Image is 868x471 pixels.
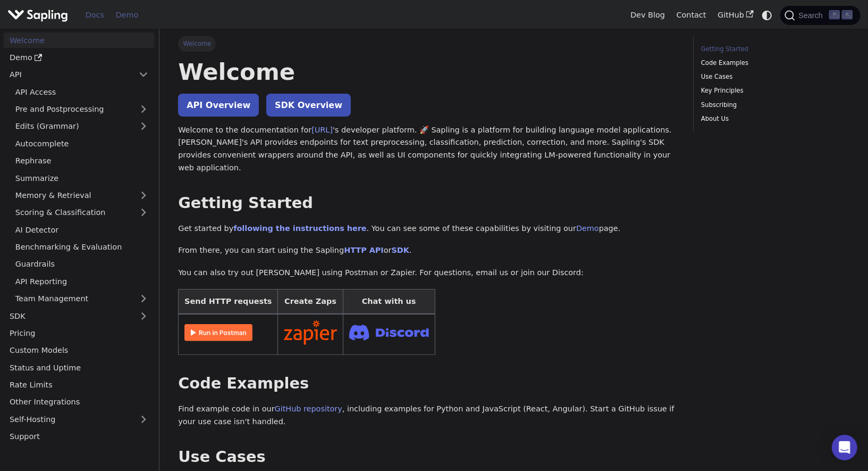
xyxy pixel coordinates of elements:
[178,57,678,86] h1: Welcome
[178,403,678,428] p: Find example code in our , including examples for Python and JavaScript (React, Angular). Start a...
[829,10,840,20] kbd: ⌘
[701,114,845,124] a: About Us
[178,36,216,51] span: Welcome
[4,377,154,393] a: Rate Limits
[701,44,845,54] a: Getting Started
[4,308,133,324] a: SDK
[10,188,154,203] a: Memory & Retrieval
[671,7,712,23] a: Contact
[178,244,678,257] p: From there, you can start using the Sapling or .
[178,94,259,117] a: API Overview
[4,343,154,358] a: Custom Models
[349,321,429,343] img: Join Discord
[10,84,154,100] a: API Access
[4,326,154,341] a: Pricing
[275,404,342,413] a: GitHub repository
[10,136,154,151] a: Autocomplete
[233,224,366,233] a: following the instructions here
[4,394,154,410] a: Other Integrations
[266,94,351,117] a: SDK Overview
[10,274,154,289] a: API Reporting
[701,58,845,68] a: Code Examples
[7,7,68,23] img: Sapling.ai
[576,224,599,233] a: Demo
[178,267,678,279] p: You can also try out [PERSON_NAME] using Postman or Zapier. For questions, email us or join our D...
[179,289,278,314] th: Send HTTP requests
[343,289,435,314] th: Chat with us
[344,246,384,254] a: HTTP API
[392,246,409,254] a: SDK
[178,194,678,213] h2: Getting Started
[4,50,154,65] a: Demo
[10,119,154,134] a: Edits (Grammar)
[178,124,678,175] p: Welcome to the documentation for 's developer platform. 🚀 Sapling is a platform for building lang...
[10,257,154,272] a: Guardrails
[178,448,678,467] h2: Use Cases
[10,153,154,169] a: Rephrase
[760,7,775,23] button: Switch between dark and light mode (currently system mode)
[701,100,845,110] a: Subscribing
[133,308,154,324] button: Expand sidebar category 'SDK'
[4,411,154,427] a: Self-Hosting
[278,289,343,314] th: Create Zaps
[10,102,154,117] a: Pre and Postprocessing
[4,32,154,48] a: Welcome
[80,7,110,23] a: Docs
[110,7,144,23] a: Demo
[10,222,154,237] a: AI Detector
[701,72,845,82] a: Use Cases
[625,7,670,23] a: Dev Blog
[7,7,72,23] a: Sapling.ai
[780,6,860,25] button: Search (Command+K)
[311,126,333,134] a: [URL]
[4,67,133,82] a: API
[712,7,759,23] a: GitHub
[284,320,337,345] img: Connect in Zapier
[4,360,154,375] a: Status and Uptime
[832,435,857,460] div: Open Intercom Messenger
[178,36,678,51] nav: Breadcrumbs
[178,222,678,235] p: Get started by . You can see some of these capabilities by visiting our page.
[795,11,829,20] span: Search
[133,67,154,82] button: Collapse sidebar category 'API'
[184,324,252,341] img: Run in Postman
[10,205,154,220] a: Scoring & Classification
[10,239,154,255] a: Benchmarking & Evaluation
[842,10,853,20] kbd: K
[701,86,845,96] a: Key Principles
[178,374,678,393] h2: Code Examples
[10,170,154,186] a: Summarize
[10,291,154,307] a: Team Management
[4,429,154,444] a: Support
